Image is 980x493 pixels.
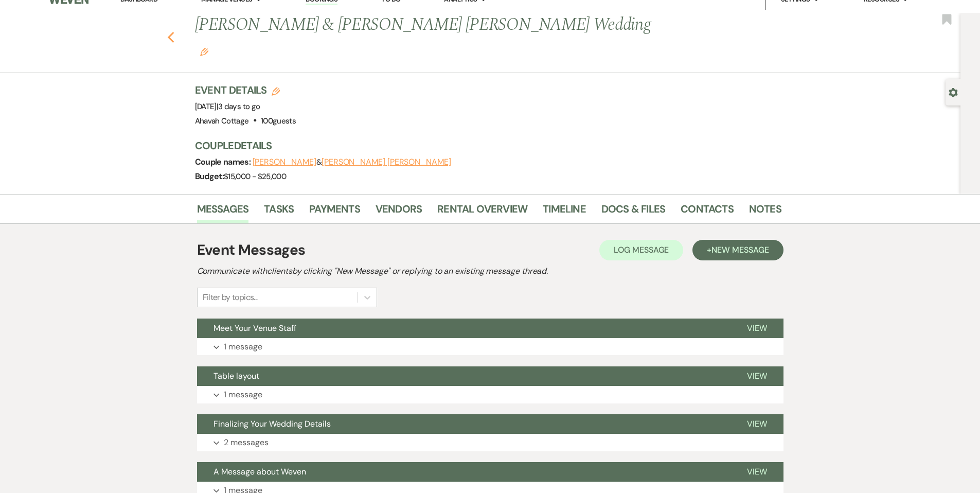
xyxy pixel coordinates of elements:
[197,319,730,338] button: Meet Your Venue Staff
[197,265,783,277] h2: Communicate with clients by clicking "New Message" or replying to an existing message thread.
[261,116,296,126] span: 100 guests
[195,83,296,97] h3: Event Details
[437,201,527,223] a: Rental Overview
[218,101,260,112] span: 3 days to go
[681,201,734,223] a: Contacts
[213,418,331,429] span: Finalizing Your Wedding Details
[224,388,262,401] p: 1 message
[195,116,249,126] span: Ahavah Cottage
[197,386,783,403] button: 1 message
[692,240,783,260] button: +New Message
[217,101,260,112] span: |
[195,101,260,112] span: [DATE]
[197,414,730,434] button: Finalizing Your Wedding Details
[253,157,451,167] span: &
[197,434,783,451] button: 2 messages
[213,371,259,381] span: Table layout
[195,138,771,153] h3: Couple Details
[747,371,767,381] span: View
[200,47,208,56] button: Edit
[197,201,249,223] a: Messages
[322,158,451,166] button: [PERSON_NAME] [PERSON_NAME]
[711,244,769,255] span: New Message
[614,244,669,255] span: Log Message
[601,201,665,223] a: Docs & Files
[309,201,360,223] a: Payments
[197,366,730,386] button: Table layout
[749,201,781,223] a: Notes
[599,240,683,260] button: Log Message
[213,466,306,477] span: A Message about Weven
[264,201,294,223] a: Tasks
[376,201,422,223] a: Vendors
[253,158,316,166] button: [PERSON_NAME]
[949,87,958,97] button: Open lead details
[543,201,586,223] a: Timeline
[195,171,224,182] span: Budget:
[224,436,269,449] p: 2 messages
[197,239,306,261] h1: Event Messages
[747,418,767,429] span: View
[224,171,286,182] span: $15,000 - $25,000
[730,462,783,482] button: View
[197,338,783,356] button: 1 message
[203,291,258,304] div: Filter by topics...
[730,366,783,386] button: View
[730,319,783,338] button: View
[195,156,253,167] span: Couple names:
[197,462,730,482] button: A Message about Weven
[730,414,783,434] button: View
[213,323,296,333] span: Meet Your Venue Staff
[747,466,767,477] span: View
[224,340,262,354] p: 1 message
[195,13,656,62] h1: [PERSON_NAME] & [PERSON_NAME] [PERSON_NAME] Wedding
[747,323,767,333] span: View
